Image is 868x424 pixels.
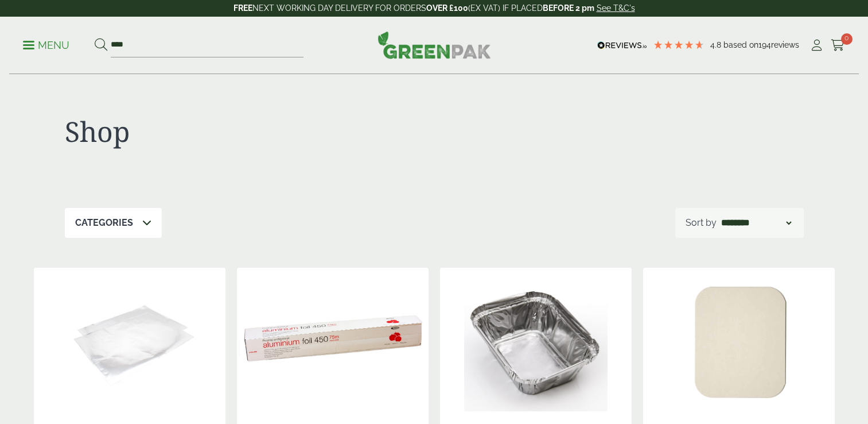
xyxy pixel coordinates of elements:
strong: OVER £100 [426,3,468,13]
a: See T&C's [597,3,635,13]
i: My Account [809,40,824,51]
select: Shop order [719,216,793,230]
a: 0 [831,37,845,54]
strong: FREE [233,3,252,13]
img: No.1 Foil Container [440,268,632,411]
span: Based on [723,40,758,49]
img: 18 [237,268,429,411]
img: 0810POLY-High [643,268,835,411]
img: GP3330019D Foil Sheet Sulphate Lined bare [34,268,225,411]
strong: BEFORE 2 pm [543,3,594,13]
span: reviews [771,40,799,49]
p: Menu [23,38,69,52]
span: 4.8 [710,40,723,49]
img: REVIEWS.io [597,41,647,49]
div: 4.78 Stars [653,40,704,50]
p: Categories [75,216,133,230]
span: 0 [841,33,853,45]
span: 194 [758,40,771,49]
a: Menu [23,38,69,50]
img: GreenPak Supplies [377,31,491,59]
p: Sort by [686,216,717,230]
i: Cart [831,40,845,51]
h1: Shop [65,115,434,148]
